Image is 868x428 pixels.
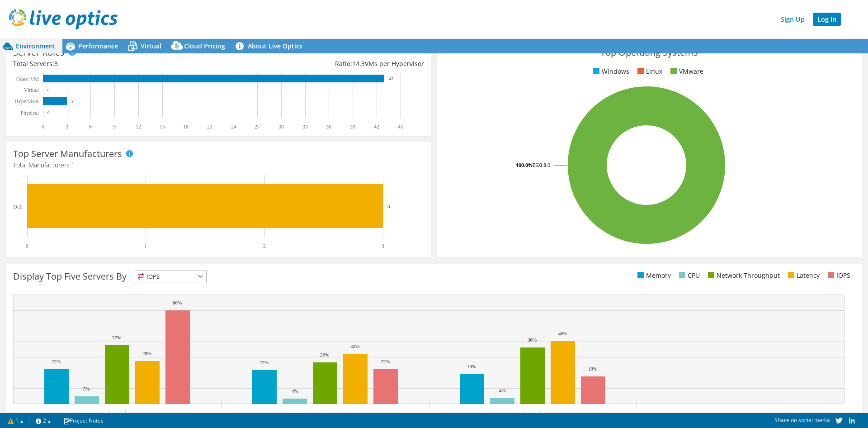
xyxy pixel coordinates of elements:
text: Hypervisor [14,98,39,105]
text: 32% [350,343,359,349]
a: Log In [813,13,841,26]
li: Memory [635,271,671,281]
h3: Top Server Manufacturers [13,149,122,159]
text: Server 3 [108,409,126,416]
text: 60% [173,300,182,305]
a: 2 [29,415,57,426]
text: 18 [183,124,189,130]
text: 45 [398,124,403,130]
li: CPU [677,271,700,281]
text: 6 [89,124,92,130]
text: 2 [263,243,266,249]
text: 19% [467,364,476,369]
a: Sign Up [776,13,809,26]
text: 1 [144,243,147,249]
text: 30 [278,124,284,130]
li: Windows [591,67,629,76]
text: 5% [83,386,90,391]
span: 14.3 [352,59,365,68]
text: 21 [207,124,212,130]
li: Latency [786,271,820,281]
text: 22% [381,359,390,364]
span: IOPS [135,271,206,282]
text: 43 [389,76,394,81]
text: 37% [112,335,121,340]
a: Project Notes [57,415,110,426]
text: 0 [47,88,50,92]
text: 36 [326,124,331,130]
span: Environment [16,42,56,50]
text: 3 [387,204,390,209]
tspan: ESXi 8.0 [533,162,550,168]
text: 33 [302,124,308,130]
tspan: 100.0% [516,162,533,168]
text: 18% [588,366,597,371]
a: About Live Optics [232,39,309,53]
text: 22% [259,360,269,365]
h4: Total Manufacturers: [13,160,424,170]
text: Server 2 [524,409,542,416]
text: 0 [47,110,50,115]
h3: Server Roles [13,48,65,57]
text: 9 [113,124,116,130]
text: 3 [71,99,74,104]
text: 28% [142,351,151,356]
div: Ratio: VMs per Hypervisor [218,59,424,69]
text: 39 [350,124,355,130]
li: Linux [635,67,662,76]
text: 15 [160,124,165,130]
text: Virtual [24,87,39,93]
text: 24 [231,124,236,130]
img: live_optics_svg.svg [9,9,118,29]
span: Cloud Pricing [184,42,225,50]
li: VMware [668,67,703,76]
text: 22% [52,359,61,364]
text: 0 [42,124,44,130]
text: Guest VM [16,76,39,82]
text: 4% [292,388,298,394]
span: Virtual [141,42,161,50]
span: Share on social media [774,416,830,424]
a: 1 [2,415,30,426]
text: 36% [528,337,537,342]
span: 1 [71,161,75,169]
text: 27 [255,124,260,130]
text: 12 [136,124,141,130]
text: 3 [66,124,68,130]
text: 0 [26,243,28,249]
h3: Top Operating Systems [444,48,855,57]
text: 4% [499,388,506,393]
text: 26% [320,352,329,357]
text: 3 [382,243,384,249]
div: Total Servers: [13,59,218,69]
li: IOPS [826,271,850,281]
text: Dell [13,204,23,210]
li: Network Throughput [706,271,780,281]
text: 42 [374,124,379,130]
span: Performance [78,42,118,50]
text: 40% [558,331,567,336]
span: 3 [54,59,58,68]
text: Physical [20,110,39,116]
